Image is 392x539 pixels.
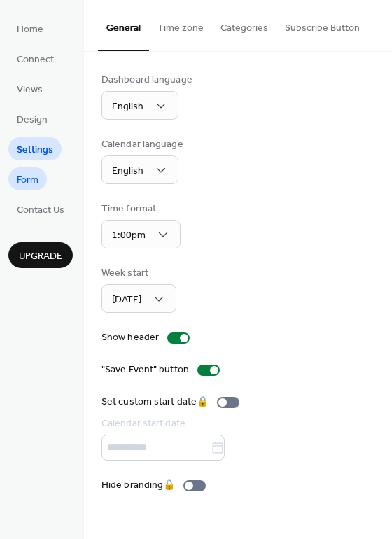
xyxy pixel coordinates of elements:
div: "Save Event" button [101,363,189,377]
span: Contact Us [17,203,64,218]
span: Form [17,173,38,188]
div: Dashboard language [101,73,192,87]
div: Time format [101,202,178,216]
div: Week start [101,266,174,281]
div: Show header [101,330,159,345]
a: Design [8,107,56,130]
div: Calendar language [101,137,183,152]
span: [DATE] [112,290,141,309]
a: Contact Us [8,197,73,220]
span: Design [17,113,48,127]
a: Home [8,17,52,40]
span: 1:00pm [112,226,146,245]
a: Settings [8,137,62,160]
span: Connect [17,52,54,67]
span: English [112,97,143,116]
span: English [112,162,143,181]
span: Settings [17,143,53,157]
span: Views [17,83,43,97]
a: Form [8,167,47,190]
span: Home [17,22,43,37]
button: Upgrade [8,242,73,268]
span: Upgrade [19,249,62,264]
a: Views [8,77,51,100]
a: Connect [8,47,62,70]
